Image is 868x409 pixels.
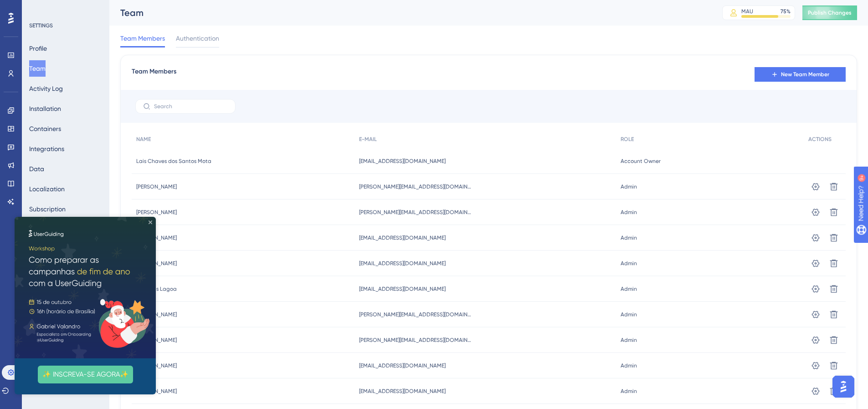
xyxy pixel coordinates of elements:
span: New Team Member [781,71,829,78]
button: Activity Log [29,80,63,97]
span: Need Help? [21,2,57,13]
span: Authentication [176,33,219,44]
div: MAU [741,8,753,15]
span: [PERSON_NAME] [136,260,177,267]
span: ROLE [621,136,634,143]
span: [PERSON_NAME][EMAIL_ADDRESS][DOMAIN_NAME] [359,183,473,190]
span: ACTIONS [808,136,832,143]
button: Containers [29,121,61,137]
button: Profile [29,40,47,57]
span: [PERSON_NAME] [136,388,177,395]
span: Admin [621,336,637,344]
button: ✨ INSCREVA-SE AGORA✨ [23,149,118,167]
button: Subscription [29,201,66,217]
span: [PERSON_NAME] [136,336,177,344]
span: [EMAIL_ADDRESS][DOMAIN_NAME] [359,234,446,241]
span: Admin [621,285,637,293]
div: SETTINGS [29,22,103,29]
span: Admin [621,260,637,267]
span: E-MAIL [359,136,377,143]
span: Publish Changes [808,9,852,16]
span: [PERSON_NAME] [136,209,177,216]
div: 9+ [62,5,67,12]
div: Team [120,6,699,19]
span: Team Members [132,66,176,83]
span: [EMAIL_ADDRESS][DOMAIN_NAME] [359,285,446,293]
span: [EMAIL_ADDRESS][DOMAIN_NAME] [359,362,446,369]
span: [PERSON_NAME] [136,311,177,318]
span: NAME [136,136,151,143]
span: [PERSON_NAME][EMAIL_ADDRESS][DOMAIN_NAME] [359,209,473,216]
span: Admin [621,311,637,318]
span: Admin [621,362,637,369]
div: Close Preview [134,4,138,7]
button: New Team Member [755,67,846,82]
span: Admin [621,209,637,216]
button: Localization [29,181,65,197]
span: [PERSON_NAME][EMAIL_ADDRESS][DOMAIN_NAME] [359,336,473,344]
button: Team [29,60,46,77]
span: [EMAIL_ADDRESS][DOMAIN_NAME] [359,157,446,165]
span: [PERSON_NAME] [136,362,177,369]
span: [PERSON_NAME] [136,183,177,190]
input: Search [154,103,228,110]
span: [EMAIL_ADDRESS][DOMAIN_NAME] [359,388,446,395]
span: Account Owner [621,157,661,165]
span: [PERSON_NAME][EMAIL_ADDRESS][DOMAIN_NAME] [359,311,473,318]
span: Lais Chaves dos Santos Mota [136,157,211,165]
span: Admin [621,388,637,395]
div: 75 % [781,8,791,15]
span: Admin [621,234,637,241]
span: [EMAIL_ADDRESS][DOMAIN_NAME] [359,260,446,267]
span: [PERSON_NAME] [136,234,177,241]
button: Publish Changes [802,5,857,20]
button: Installation [29,100,61,117]
button: Integrations [29,141,64,157]
span: Admin [621,183,637,190]
iframe: UserGuiding AI Assistant Launcher [830,373,857,400]
span: Team Members [120,33,165,44]
button: Data [29,161,44,177]
span: Matheus Lagoa [136,285,177,293]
